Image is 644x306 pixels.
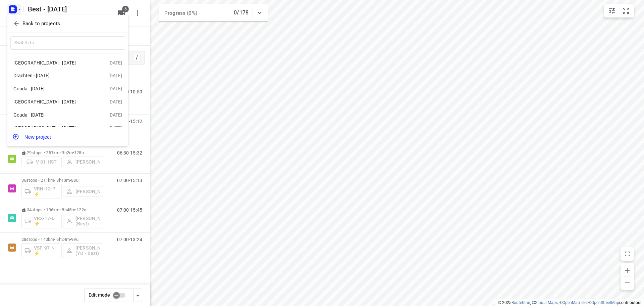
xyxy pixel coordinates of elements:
[7,122,128,135] div: [GEOGRAPHIC_DATA] - [DATE][DATE]
[108,73,122,78] div: [DATE]
[13,86,91,91] div: Gouda - [DATE]
[10,36,125,50] input: Switch to...
[13,112,91,118] div: Gouda - [DATE]
[7,108,128,122] div: Gouda - [DATE][DATE]
[10,18,125,29] button: Back to projects
[7,82,128,95] div: Gouda - [DATE][DATE]
[7,56,128,69] div: [GEOGRAPHIC_DATA] - [DATE][DATE]
[22,20,60,28] p: Back to projects
[108,99,122,104] div: [DATE]
[7,130,128,143] button: New project
[108,112,122,118] div: [DATE]
[13,60,91,65] div: [GEOGRAPHIC_DATA] - [DATE]
[13,73,91,78] div: Drachten - [DATE]
[7,95,128,108] div: [GEOGRAPHIC_DATA] - [DATE][DATE]
[108,125,122,131] div: [DATE]
[108,60,122,65] div: [DATE]
[13,125,91,131] div: [GEOGRAPHIC_DATA] - [DATE]
[7,69,128,82] div: Drachten - [DATE][DATE]
[13,99,91,104] div: [GEOGRAPHIC_DATA] - [DATE]
[108,86,122,91] div: [DATE]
